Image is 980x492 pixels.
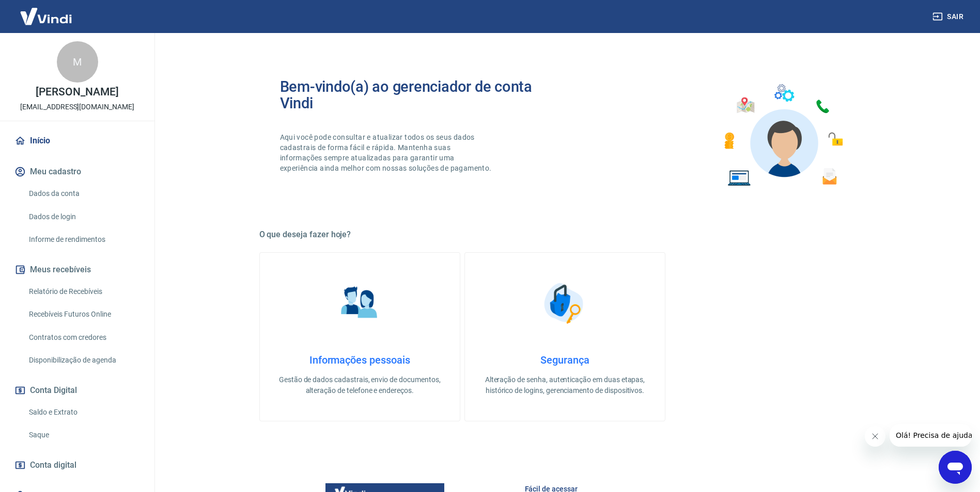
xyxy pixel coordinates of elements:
a: Disponibilização de agenda [25,350,142,371]
a: Informe de rendimentos [25,229,142,250]
img: Imagem de um avatar masculino com diversos icones exemplificando as funcionalidades do gerenciado... [715,78,850,192]
iframe: Mensagem da empresa [890,424,972,447]
h5: O que deseja fazer hoje? [259,229,871,240]
a: Início [12,129,142,152]
a: SegurançaSegurançaAlteração de senha, autenticação em duas etapas, histórico de logins, gerenciam... [464,252,665,421]
a: Dados de login [25,206,142,227]
a: Saldo e Extrato [25,402,142,423]
iframe: Botão para abrir a janela de mensagens [939,451,972,484]
h4: Informações pessoais [276,354,443,366]
span: Conta digital [30,458,76,472]
img: Informações pessoais [334,277,385,329]
h2: Bem-vindo(a) ao gerenciador de conta Vindi [280,78,565,111]
a: Dados da conta [25,183,142,204]
a: Contratos com credores [25,327,142,348]
img: Segurança [539,277,590,329]
button: Meus recebíveis [12,258,142,281]
img: Vindi [12,1,80,32]
a: Recebíveis Futuros Online [25,304,142,325]
p: Gestão de dados cadastrais, envio de documentos, alteração de telefone e endereços. [276,374,443,396]
button: Meu cadastro [12,160,142,183]
p: [EMAIL_ADDRESS][DOMAIN_NAME] [20,102,134,112]
a: Saque [25,424,142,446]
p: Alteração de senha, autenticação em duas etapas, histórico de logins, gerenciamento de dispositivos. [481,374,648,396]
h4: Segurança [481,354,648,366]
button: Sair [930,7,968,26]
a: Relatório de Recebíveis [25,281,142,302]
iframe: Fechar mensagem [865,426,885,447]
p: Aqui você pode consultar e atualizar todos os seus dados cadastrais de forma fácil e rápida. Mant... [280,132,494,173]
a: Conta digital [12,454,142,477]
div: M [57,41,98,83]
a: Informações pessoaisInformações pessoaisGestão de dados cadastrais, envio de documentos, alteraçã... [259,252,460,421]
button: Conta Digital [12,379,142,402]
span: Olá! Precisa de ajuda? [6,7,87,15]
p: [PERSON_NAME] [36,87,118,97]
